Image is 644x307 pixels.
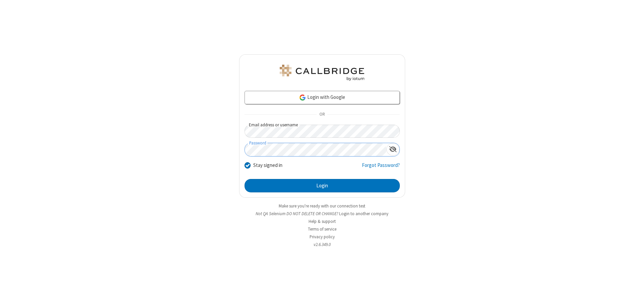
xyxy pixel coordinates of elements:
input: Password [245,143,386,156]
label: Stay signed in [253,162,282,169]
a: Terms of service [308,226,336,232]
a: Help & support [309,219,336,224]
li: v2.6.349.0 [239,241,405,248]
div: Show password [386,143,399,156]
input: Email address or username [245,125,400,138]
button: Login [245,179,400,192]
a: Forgot Password? [362,162,400,174]
img: google-icon.png [299,94,306,101]
button: Login to another company [339,210,388,217]
li: Not QA Selenium DO NOT DELETE OR CHANGE? [239,210,405,217]
span: OR [317,110,327,119]
a: Login with Google [245,91,400,104]
img: QA Selenium DO NOT DELETE OR CHANGE [278,65,366,81]
a: Privacy policy [310,234,335,240]
a: Make sure you're ready with our connection test [279,203,365,209]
